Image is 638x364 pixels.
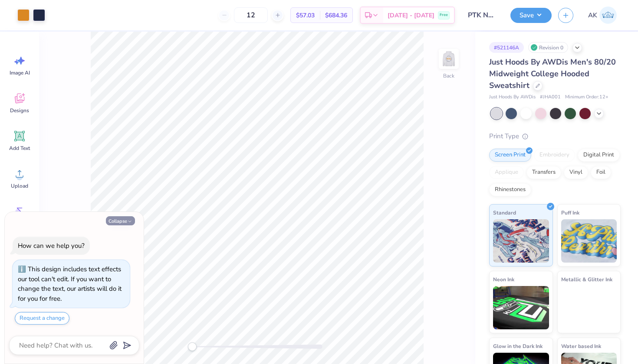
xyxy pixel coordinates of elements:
[564,166,588,179] div: Vinyl
[489,166,524,179] div: Applique
[18,241,85,250] div: How can we help you?
[11,182,28,189] span: Upload
[489,149,531,162] div: Screen Print
[565,94,608,101] span: Minimum Order: 12 +
[234,7,268,23] input: – –
[493,219,549,263] img: Standard
[578,149,620,162] div: Digital Print
[528,42,568,53] div: Revision 0
[493,275,514,284] span: Neon Ink
[296,11,315,20] span: $57.03
[489,183,531,196] div: Rhinestones
[588,10,597,20] span: AK
[9,145,30,152] span: Add Text
[15,312,69,325] button: Request a change
[489,42,524,53] div: # 521146A
[443,72,454,80] div: Back
[10,69,30,76] span: Image AI
[440,12,448,18] span: Free
[561,275,612,284] span: Metallic & Glitter Ink
[591,166,611,179] div: Foil
[561,341,601,351] span: Water based Ink
[461,6,504,24] input: Untitled Design
[540,94,561,101] span: # JHA001
[561,219,617,263] img: Puff Ink
[388,11,434,20] span: [DATE] - [DATE]
[106,216,135,225] button: Collapse
[493,208,516,217] span: Standard
[489,57,616,91] span: Just Hoods By AWDis Men's 80/20 Midweight College Hooded Sweatshirt
[489,94,536,101] span: Just Hoods By AWDis
[561,208,579,217] span: Puff Ink
[534,149,575,162] div: Embroidery
[325,11,347,20] span: $684.36
[493,286,549,329] img: Neon Ink
[489,131,621,141] div: Print Type
[599,6,617,24] img: Alison Kacerik
[188,342,197,351] div: Accessibility label
[440,50,457,68] img: Back
[526,166,561,179] div: Transfers
[10,107,29,114] span: Designs
[584,6,621,24] a: AK
[18,265,122,303] div: This design includes text effects our tool can't edit. If you want to change the text, our artist...
[493,341,543,351] span: Glow in the Dark Ink
[510,8,552,23] button: Save
[561,286,617,329] img: Metallic & Glitter Ink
